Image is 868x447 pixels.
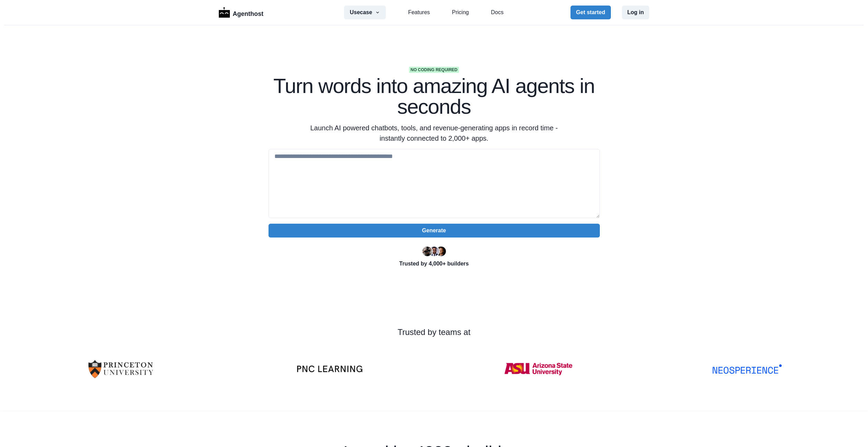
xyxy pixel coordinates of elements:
span: No coding required [409,67,459,73]
p: Trusted by 4,000+ builders [269,260,600,268]
a: Docs [491,8,503,17]
p: Trusted by teams at [22,326,846,338]
h1: Turn words into amazing AI agents in seconds [269,76,600,117]
p: Launch AI powered chatbots, tools, and revenue-generating apps in record time - instantly connect... [302,123,567,143]
a: LogoAgenthost [219,7,264,19]
img: ASU-Logo.png [504,350,573,389]
button: Generate [269,224,600,238]
button: Usecase [344,6,386,19]
button: Log in [622,6,650,19]
a: Features [408,8,430,17]
button: Get started [570,6,611,19]
img: PNC-LEARNING-Logo-v2.1.webp [295,365,364,373]
img: Kent Dodds [436,246,446,256]
img: Logo [219,7,230,18]
img: Segun Adebayo [429,246,439,256]
a: Pricing [452,8,469,17]
img: Ryan Florence [422,246,432,256]
img: NSP_Logo_Blue.svg [713,364,782,374]
p: Agenthost [233,7,263,19]
img: University-of-Princeton-Logo.png [86,350,155,389]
